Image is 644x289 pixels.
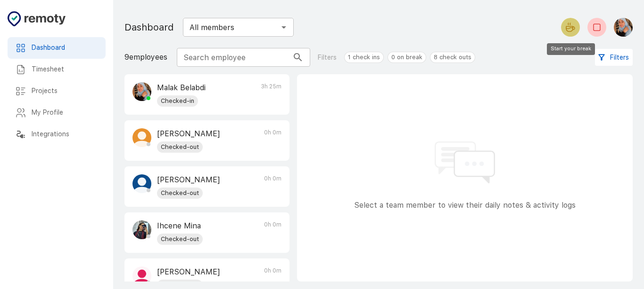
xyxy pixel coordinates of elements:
span: Checked-out [157,142,203,152]
button: Malak Belabdi [610,14,633,40]
div: Dashboard [8,37,106,59]
p: 0h 0m [264,174,281,199]
span: Checked-in [157,96,198,106]
p: Ihcene Mina [157,220,203,232]
p: Select a team member to view their daily notes & activity logs [354,200,576,211]
span: 1 check ins [345,53,383,62]
span: 0 on break [388,53,426,62]
p: 9 employees [124,52,167,63]
h1: Dashboard [124,20,173,35]
img: Malak Belabdi [132,82,151,101]
button: Check-out [587,18,606,37]
p: 3h 25m [261,82,281,107]
div: 1 check ins [344,52,384,63]
img: Yasmine Habel [132,174,151,193]
div: Integrations [8,124,106,145]
div: 0 on break [388,52,426,63]
img: Ihcene Mina [132,220,151,239]
img: Batoul Djoghlaf [132,266,151,285]
div: Start your break [547,43,595,55]
button: Start your break [561,18,580,37]
p: [PERSON_NAME] [157,266,220,278]
h6: My Profile [32,108,98,118]
h6: Dashboard [32,43,98,53]
button: Filters [595,49,633,66]
p: 0h 0m [264,220,281,245]
h6: Integrations [32,129,98,140]
p: Malak Belabdi [157,82,206,94]
button: Open [277,21,290,34]
img: Malak Belabdi [614,18,633,37]
p: [PERSON_NAME] [157,128,220,140]
p: 0h 0m [264,128,281,153]
p: [PERSON_NAME] [157,174,220,186]
p: Filters [318,53,337,62]
h6: Projects [32,86,98,96]
span: Checked-out [157,234,203,244]
div: My Profile [8,102,106,124]
span: 8 check outs [430,53,475,62]
div: 8 check outs [430,52,475,63]
img: Sami MEHADJI [132,128,151,147]
div: Projects [8,80,106,102]
h6: Timesheet [32,64,98,75]
div: Timesheet [8,59,106,80]
span: Checked-out [157,188,203,198]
